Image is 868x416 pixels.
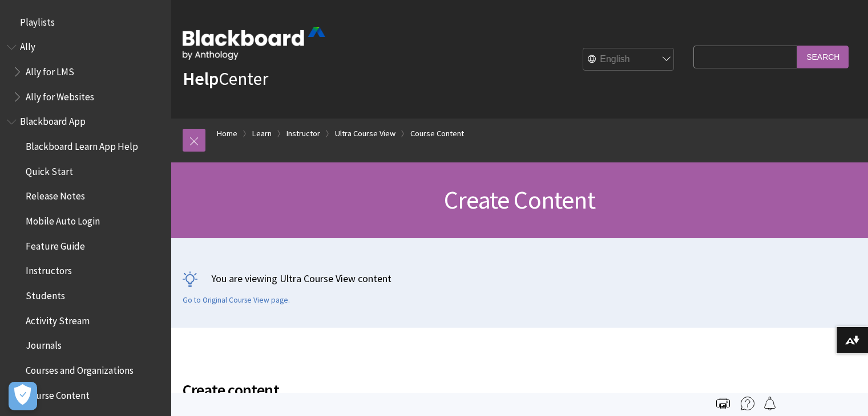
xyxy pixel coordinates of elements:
span: Blackboard App [20,112,86,128]
input: Search [797,46,849,68]
a: Course Content [410,127,464,141]
span: Blackboard Learn App Help [26,137,138,152]
span: Release Notes [26,187,85,202]
img: Blackboard by Anthology [183,27,325,60]
img: More help [741,397,754,410]
span: Quick Start [26,162,73,177]
a: Ultra Course View [335,127,395,141]
span: Activity Stream [26,311,90,327]
span: Feature Guide [26,236,85,252]
span: Journals [26,336,62,352]
span: Ally for Websites [26,87,94,103]
select: Site Language Selector [583,48,675,71]
a: Home [217,127,237,141]
span: Instructors [26,262,72,277]
a: Instructor [286,127,320,141]
span: Course Content [26,386,90,401]
p: You are viewing Ultra Course View content [183,271,857,286]
nav: Book outline for Anthology Ally Help [7,38,164,107]
a: Go to Original Course View page. [183,295,290,305]
button: Open Preferences [9,382,37,410]
strong: Help [183,67,219,90]
span: Ally for LMS [26,62,74,78]
span: Students [26,286,65,301]
a: HelpCenter [183,67,268,90]
img: Print [716,397,730,410]
span: Courses and Organizations [26,361,134,376]
span: Create Content [444,184,595,215]
img: Follow this page [763,397,777,410]
span: Ally [20,38,35,53]
span: Create content [183,378,688,402]
span: Mobile Auto Login [26,211,100,227]
a: Learn [252,127,272,141]
span: Playlists [20,13,55,28]
nav: Book outline for Playlists [7,13,164,32]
